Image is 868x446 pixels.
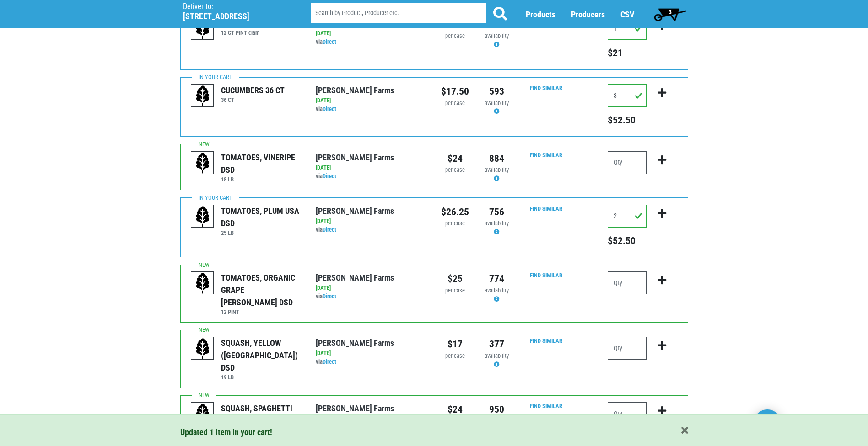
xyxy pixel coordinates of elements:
[221,176,302,183] h6: 18 LB
[608,114,647,126] h5: Total price
[180,426,688,438] div: Updated 1 item in your cart!
[191,85,214,107] img: placeholder-variety-43d6402dacf2d531de610a020419775a.svg
[485,287,509,294] span: availability
[669,8,672,16] span: 3
[483,151,511,166] div: 884
[316,105,427,114] div: via
[441,287,469,295] div: per case
[483,99,511,117] div: Availability may be subject to change.
[483,219,511,237] div: Availability may be subject to change.
[485,100,509,106] span: availability
[316,284,427,292] div: [DATE]
[608,47,647,59] h5: Total price
[316,164,427,172] div: [DATE]
[483,402,511,417] div: 950
[323,226,336,233] a: Direct
[316,206,394,216] a: [PERSON_NAME] Farms
[191,403,214,425] img: placeholder-variety-43d6402dacf2d531de610a020419775a.svg
[316,85,394,95] a: [PERSON_NAME] Farms
[608,235,647,247] h5: Total price
[608,337,647,360] input: Qty
[608,271,647,294] input: Qty
[316,38,427,47] div: via
[530,403,562,409] a: Find Similar
[316,96,427,105] div: [DATE]
[221,29,287,36] h6: 12 CT PINT clam
[221,374,302,381] h6: 19 LB
[191,205,214,228] img: placeholder-variety-43d6402dacf2d531de610a020419775a.svg
[485,32,509,39] span: availability
[608,205,647,228] input: Qty
[316,292,427,301] div: via
[441,219,469,228] div: per case
[608,84,647,107] input: Qty
[441,166,469,175] div: per case
[191,272,214,295] img: placeholder-variety-43d6402dacf2d531de610a020419775a.svg
[221,151,302,176] div: TOMATOES, VINERIPE DSD
[316,358,427,366] div: via
[441,271,469,286] div: $25
[221,337,302,374] div: SQUASH, YELLOW ([GEOGRAPHIC_DATA]) DSD
[441,151,469,166] div: $24
[316,29,427,38] div: [DATE]
[608,17,647,40] input: Qty
[608,402,647,425] input: Qty
[323,293,336,300] a: Direct
[441,337,469,351] div: $17
[316,172,427,181] div: via
[530,205,562,212] a: Find Similar
[485,166,509,173] span: availability
[441,402,469,417] div: $24
[483,84,511,99] div: 593
[221,308,302,315] h6: 12 PINT
[571,10,605,19] a: Producers
[221,205,302,229] div: TOMATOES, PLUM USA DSD
[221,96,285,103] h6: 36 CT
[316,273,394,282] a: [PERSON_NAME] Farms
[316,217,427,226] div: [DATE]
[441,32,469,41] div: per case
[221,84,285,96] div: CUCUMBERS 36 CT
[323,173,336,180] a: Direct
[316,226,427,234] div: via
[608,151,647,174] input: Qty
[323,358,336,365] a: Direct
[530,337,562,344] a: Find Similar
[530,152,562,159] a: Find Similar
[316,338,394,348] a: [PERSON_NAME] Farms
[191,337,214,360] img: placeholder-variety-43d6402dacf2d531de610a020419775a.svg
[221,271,302,308] div: TOMATOES, ORGANIC GRAPE [PERSON_NAME] DSD
[221,402,302,427] div: SQUASH, SPAGHETTI DSD
[323,38,336,45] a: Direct
[483,337,511,351] div: 377
[526,10,555,19] a: Products
[620,10,634,19] a: CSV
[183,11,287,21] h5: [STREET_ADDRESS]
[316,349,427,358] div: [DATE]
[483,271,511,286] div: 774
[441,84,469,99] div: $17.50
[323,106,336,112] a: Direct
[191,17,214,40] img: placeholder-variety-43d6402dacf2d531de610a020419775a.svg
[316,153,394,162] a: [PERSON_NAME] Farms
[530,272,562,279] a: Find Similar
[221,229,302,236] h6: 25 LB
[441,99,469,108] div: per case
[311,3,486,23] input: Search by Product, Producer etc.
[483,205,511,219] div: 756
[191,152,214,175] img: placeholder-variety-43d6402dacf2d531de610a020419775a.svg
[441,205,469,219] div: $26.25
[485,220,509,227] span: availability
[530,85,562,91] a: Find Similar
[485,352,509,359] span: availability
[483,32,511,49] div: Availability may be subject to change.
[183,2,287,11] p: Deliver to:
[650,5,690,23] a: 3
[316,404,394,413] a: [PERSON_NAME] Farms
[441,352,469,361] div: per case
